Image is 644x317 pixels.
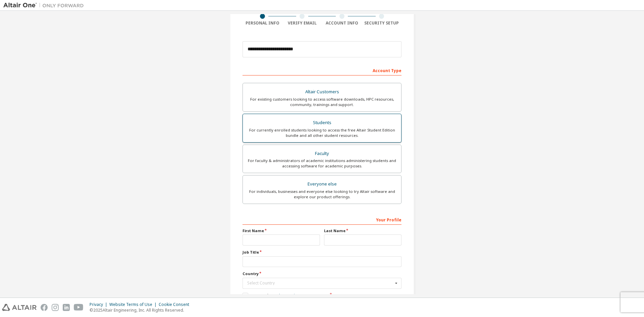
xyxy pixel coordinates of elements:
[247,158,397,169] div: For faculty & administrators of academic institutions administering students and accessing softwa...
[52,304,59,311] img: instagram.svg
[282,20,322,26] div: Verify Email
[247,179,397,189] div: Everyone else
[243,293,329,299] label: I accept the
[243,228,320,233] label: First Name
[247,281,393,285] div: Select Country
[243,271,401,276] label: Country
[324,228,401,233] label: Last Name
[243,65,401,75] div: Account Type
[109,302,159,307] div: Website Terms of Use
[2,304,37,311] img: altair_logo.svg
[362,20,402,26] div: Security Setup
[273,293,329,299] a: End-User License Agreement
[41,304,48,311] img: facebook.svg
[243,250,401,255] label: Job Title
[90,302,109,307] div: Privacy
[90,307,193,313] p: © 2025 Altair Engineering, Inc. All Rights Reserved.
[63,304,70,311] img: linkedin.svg
[322,20,362,26] div: Account Info
[74,304,84,311] img: youtube.svg
[247,97,397,107] div: For existing customers looking to access software downloads, HPC resources, community, trainings ...
[159,302,193,307] div: Cookie Consent
[247,189,397,200] div: For individuals, businesses and everyone else looking to try Altair software and explore our prod...
[3,2,87,9] img: Altair One
[247,87,397,97] div: Altair Customers
[247,118,397,127] div: Students
[247,149,397,158] div: Faculty
[247,127,397,138] div: For currently enrolled students looking to access the free Altair Student Edition bundle and all ...
[243,20,282,26] div: Personal Info
[243,214,401,225] div: Your Profile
